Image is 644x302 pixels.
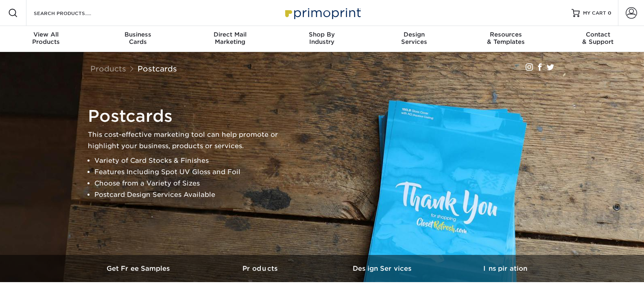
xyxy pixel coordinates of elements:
[322,265,444,272] h3: Design Services
[33,8,112,18] input: SEARCH PRODUCTS.....
[460,31,552,38] span: Resources
[552,31,644,45] div: & Support
[78,255,200,282] a: Get Free Samples
[552,26,644,52] a: Contact& Support
[94,166,291,178] li: Features Including Spot UV Gloss and Foil
[460,31,552,45] div: & Templates
[88,106,291,126] h1: Postcards
[90,64,126,73] a: Products
[608,10,611,16] span: 0
[88,129,291,152] p: This cost-effective marketing tool can help promote or highlight your business, products or servi...
[200,255,322,282] a: Products
[583,10,606,17] span: MY CART
[200,265,322,272] h3: Products
[276,26,368,52] a: Shop ByIndustry
[368,31,460,38] span: Design
[138,64,177,73] a: Postcards
[460,26,552,52] a: Resources& Templates
[94,189,291,201] li: Postcard Design Services Available
[552,31,644,38] span: Contact
[276,31,368,45] div: Industry
[92,26,184,52] a: BusinessCards
[94,178,291,189] li: Choose from a Variety of Sizes
[184,31,276,38] span: Direct Mail
[444,255,566,282] a: Inspiration
[94,155,291,166] li: Variety of Card Stocks & Finishes
[282,4,363,22] img: Primoprint
[276,31,368,38] span: Shop By
[92,31,184,38] span: Business
[92,31,184,45] div: Cards
[444,265,566,272] h3: Inspiration
[322,255,444,282] a: Design Services
[368,26,460,52] a: DesignServices
[184,26,276,52] a: Direct MailMarketing
[184,31,276,45] div: Marketing
[368,31,460,45] div: Services
[78,265,200,272] h3: Get Free Samples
